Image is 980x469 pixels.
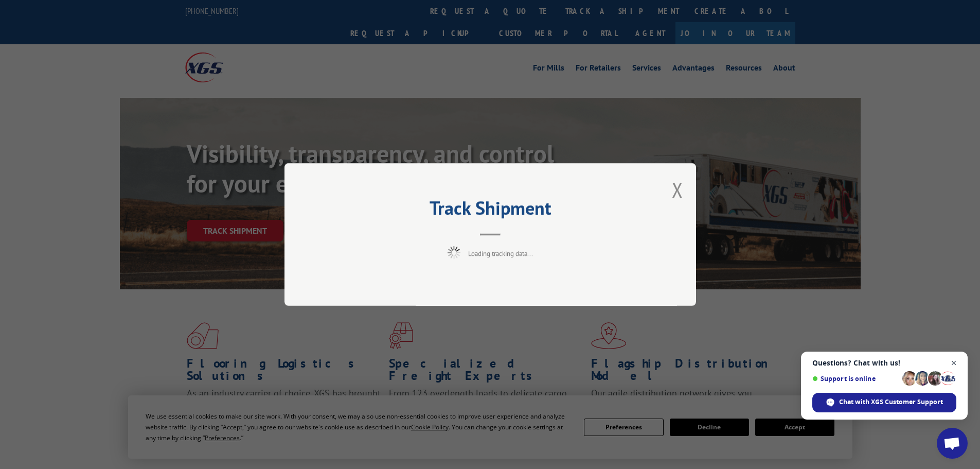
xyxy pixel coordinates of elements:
button: Close modal [672,176,683,203]
span: Close chat [948,357,960,370]
span: Questions? Chat with us! [812,359,956,367]
span: Support is online [812,375,899,383]
div: Chat with XGS Customer Support [812,393,956,412]
img: xgs-loading [448,246,460,259]
span: Chat with XGS Customer Support [839,397,943,407]
h2: Track Shipment [336,201,645,220]
div: Open chat [937,428,968,459]
span: Loading tracking data... [468,249,533,258]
